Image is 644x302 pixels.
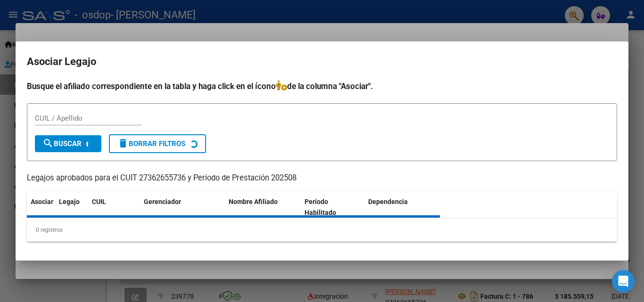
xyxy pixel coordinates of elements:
datatable-header-cell: Periodo Habilitado [301,192,364,223]
span: Nombre Afiliado [229,198,278,205]
datatable-header-cell: CUIL [88,192,140,223]
datatable-header-cell: Dependencia [364,192,440,223]
span: Asociar [31,198,53,205]
p: Legajos aprobados para el CUIT 27362655736 y Período de Prestación 202508 [27,172,617,184]
datatable-header-cell: Gerenciador [140,192,225,223]
h4: Busque el afiliado correspondiente en la tabla y haga click en el ícono de la columna "Asociar". [27,80,617,92]
h2: Asociar Legajo [27,53,617,71]
div: 0 registros [27,218,617,242]
span: Periodo Habilitado [305,198,336,216]
span: Buscar [42,139,82,148]
span: Dependencia [368,198,408,205]
span: Borrar Filtros [117,139,185,148]
mat-icon: search [42,138,54,149]
datatable-header-cell: Asociar [27,192,55,223]
span: CUIL [92,198,106,205]
mat-icon: delete [117,138,129,149]
button: Borrar Filtros [109,134,206,153]
datatable-header-cell: Nombre Afiliado [225,192,301,223]
button: Buscar [35,135,101,152]
span: Gerenciador [144,198,181,205]
span: Legajo [59,198,80,205]
div: Open Intercom Messenger [612,270,635,293]
datatable-header-cell: Legajo [55,192,88,223]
